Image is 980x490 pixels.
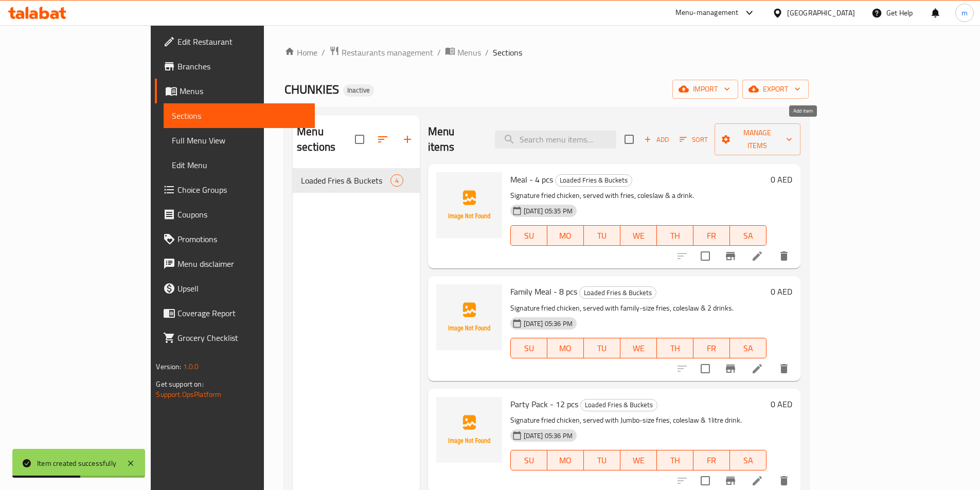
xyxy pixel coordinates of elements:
button: import [672,80,738,99]
button: TU [584,225,620,246]
a: Edit menu item [751,250,763,262]
span: Manage items [723,126,792,152]
div: Menu-management [675,7,739,19]
a: Edit Menu [164,153,314,177]
span: Menu disclaimer [177,258,306,270]
span: Edit Restaurant [177,35,306,48]
span: TU [588,228,616,243]
span: WE [625,453,653,468]
span: [DATE] 05:35 PM [520,206,577,216]
nav: breadcrumb [284,46,808,59]
span: Sort [680,134,708,146]
span: export [751,83,800,96]
span: WE [625,341,653,356]
p: Signature fried chicken, served with Jumbo-size fries, coleslaw & 1litre drink. [510,414,767,427]
nav: Menu sections [293,164,420,197]
a: Choice Groups [155,177,314,202]
div: Loaded Fries & Buckets [555,174,632,187]
span: TU [588,341,616,356]
span: Full Menu View [172,134,306,147]
li: / [437,46,441,59]
span: Get support on: [156,377,203,391]
span: Sort sections [370,127,395,152]
span: Grocery Checklist [177,332,306,344]
span: Inactive [343,86,374,95]
h6: 0 AED [771,284,792,299]
a: Restaurants management [329,46,433,59]
span: Sort items [673,132,715,148]
button: Manage items [715,123,800,155]
img: Family Meal - 8 pcs [436,284,502,350]
span: Family Meal - 8 pcs [510,284,577,299]
button: TH [657,338,693,358]
span: m [961,7,968,19]
span: Sections [493,46,522,59]
span: Version: [156,360,181,373]
div: items [390,174,403,187]
span: SU [515,228,543,243]
span: Branches [177,60,306,72]
img: Meal - 4 pcs [436,172,502,238]
button: SU [510,450,547,470]
h2: Menu sections [297,124,355,155]
button: SA [730,225,767,246]
a: Coverage Report [155,301,314,325]
button: TU [584,450,620,470]
span: Coverage Report [177,307,306,319]
div: Loaded Fries & Buckets [579,286,656,299]
span: Choice Groups [177,184,306,196]
button: Add section [395,127,420,152]
span: SU [515,341,543,356]
button: WE [620,338,657,358]
button: Add [640,132,673,148]
button: WE [620,450,657,470]
span: Coupons [177,208,306,221]
input: search [495,131,616,149]
span: FR [698,228,726,243]
div: Loaded Fries & Buckets4 [293,168,420,193]
div: Loaded Fries & Buckets [580,399,657,411]
span: import [681,83,730,96]
span: Menus [457,46,481,59]
a: Edit Restaurant [155,29,314,54]
a: Coupons [155,202,314,227]
button: Sort [677,132,710,148]
span: Party Pack - 12 pcs [510,396,578,412]
span: FR [698,341,726,356]
span: TH [661,228,689,243]
div: Loaded Fries & Buckets [301,174,390,187]
span: SA [734,453,762,468]
button: Branch-specific-item [718,244,743,268]
a: Menus [445,46,481,59]
li: / [485,46,489,59]
a: Grocery Checklist [155,325,314,350]
span: 4 [391,176,403,186]
a: Branches [155,54,314,79]
p: Signature fried chicken, served with family-size fries, coleslaw & 2 drinks. [510,302,767,315]
div: [GEOGRAPHIC_DATA] [787,7,855,19]
h6: 0 AED [771,397,792,411]
span: 1.0.0 [183,360,199,373]
div: Item created successfully [37,458,116,469]
button: delete [772,244,796,268]
span: Add [643,134,670,146]
h6: 0 AED [771,172,792,187]
span: [DATE] 05:36 PM [520,431,577,441]
span: Restaurants management [342,46,433,59]
a: Support.OpsPlatform [156,388,221,401]
span: Loaded Fries & Buckets [581,399,657,411]
a: Promotions [155,227,314,251]
a: Full Menu View [164,128,314,153]
span: Sections [172,110,306,122]
span: TU [588,453,616,468]
span: MO [551,453,580,468]
span: SA [734,228,762,243]
span: TH [661,453,689,468]
button: delete [772,356,796,381]
button: SA [730,338,767,358]
span: TH [661,341,689,356]
button: export [742,80,809,99]
a: Edit menu item [751,475,763,487]
div: Inactive [343,84,374,97]
span: SU [515,453,543,468]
